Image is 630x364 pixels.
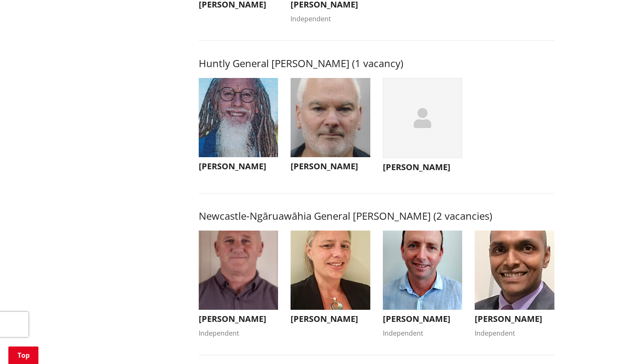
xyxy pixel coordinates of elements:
img: WO-W-HU__WHYTE_D__s4xF2 [199,78,278,158]
button: [PERSON_NAME] Independent [475,231,554,339]
img: WO-W-NN__PATTERSON_E__ERz4j [199,231,278,310]
img: WO-W-NN__FIRTH_D__FVQcs [291,231,370,310]
h3: [PERSON_NAME] [291,161,370,171]
button: [PERSON_NAME] [291,231,370,329]
h3: Newcastle-Ngāruawāhia General [PERSON_NAME] (2 vacancies) [199,210,554,222]
h3: [PERSON_NAME] [383,314,463,324]
h3: [PERSON_NAME] [475,314,554,324]
h3: [PERSON_NAME] [383,162,463,172]
h3: [PERSON_NAME] [291,314,370,324]
iframe: Messenger Launcher [592,329,622,359]
button: [PERSON_NAME] [291,78,370,176]
div: Independent [475,328,554,338]
img: WO-W-NN__COOMBES_G__VDnCw [383,231,463,310]
div: Independent [291,14,370,24]
div: Independent [199,328,278,338]
img: WO-W-HU__CRESSWELL_M__H4V6W [291,78,370,158]
button: [PERSON_NAME] [199,78,278,176]
button: [PERSON_NAME] Independent [383,231,463,339]
img: WO-W-NN__SUDHAN_G__tXp8d [475,231,554,310]
button: [PERSON_NAME] [383,78,463,177]
a: Top [8,346,38,364]
h3: [PERSON_NAME] [199,314,278,324]
button: [PERSON_NAME] Independent [199,231,278,339]
div: Independent [383,328,463,338]
h3: Huntly General [PERSON_NAME] (1 vacancy) [199,58,554,70]
h3: [PERSON_NAME] [199,161,278,171]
